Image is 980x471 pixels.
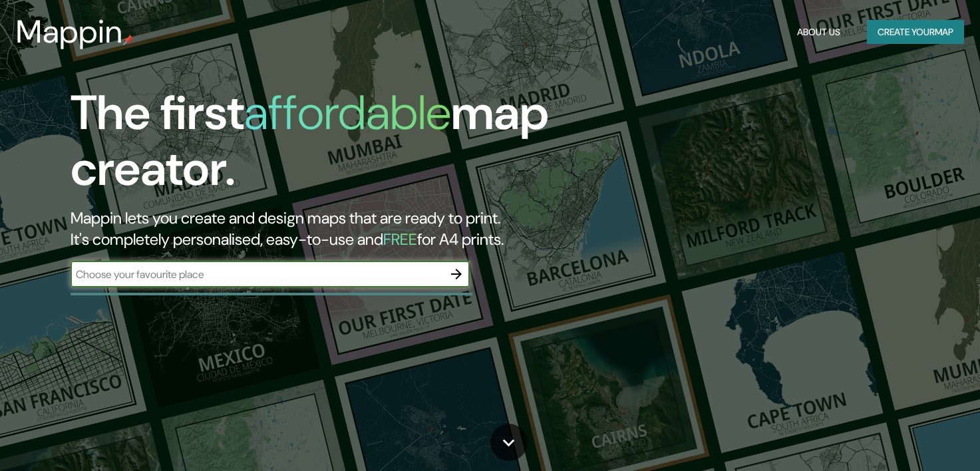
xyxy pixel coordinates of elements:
[71,208,561,250] h2: Mappin lets you create and design maps that are ready to print. It's completely personalised, eas...
[71,85,561,208] h1: The first map creator.
[867,20,964,45] button: Create yourmap
[16,13,123,51] h3: Mappin
[71,267,443,282] input: Choose your favourite place
[383,229,417,249] h5: FREE
[792,20,846,45] button: About Us
[123,35,134,45] img: mappin-pin
[244,82,451,144] h1: affordable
